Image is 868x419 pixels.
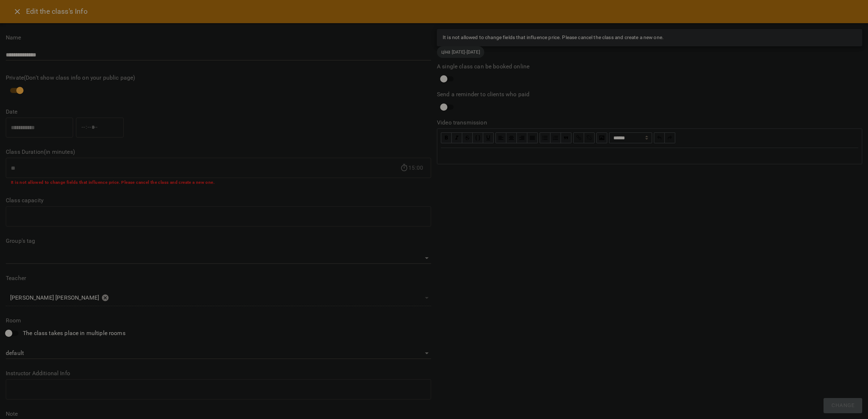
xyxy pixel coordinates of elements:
[437,64,862,69] label: A single class can be booked online
[473,132,483,143] button: Monospace
[443,31,664,44] div: It is not allowed to change fields that influence price. Please cancel the class and create a new...
[561,132,571,143] button: Blockquote
[11,180,214,185] b: It is not allowed to change fields that influence price. Please cancel the class and create a new...
[550,132,561,143] button: OL
[6,109,431,115] label: Date
[483,132,494,143] button: Underline
[540,132,550,143] button: UL
[527,132,538,143] button: Align Justify
[6,238,431,244] label: Group's tag
[6,75,431,81] label: Private(Don't show class info on your public page)
[596,132,607,143] button: Image
[452,132,462,143] button: Italic
[6,275,431,281] label: Teacher
[6,290,431,306] div: [PERSON_NAME] [PERSON_NAME]
[6,149,431,155] label: Class Duration(in minutes)
[9,3,26,20] button: Close
[10,293,99,302] p: [PERSON_NAME] [PERSON_NAME]
[6,198,431,203] label: Class capacity
[6,411,431,417] label: Note
[609,132,652,143] span: Normal
[23,329,125,338] span: The class takes place in multiple rooms
[6,371,431,376] label: Instructor Additional Info
[437,92,862,97] label: Send a reminder to clients who paid
[495,132,506,143] button: Align Left
[437,48,484,55] span: ціна [DATE]-[DATE]
[517,132,527,143] button: Align Right
[665,132,675,143] button: Redo
[6,292,111,304] div: [PERSON_NAME] [PERSON_NAME]
[6,35,431,41] label: Name
[6,318,431,323] label: Room
[26,6,88,17] h6: Edit the class's Info
[6,348,431,359] div: default
[573,132,584,143] button: Link
[506,132,517,143] button: Align Center
[609,132,652,143] select: Block type
[438,148,861,164] div: Edit text
[462,132,473,143] button: Strikethrough
[584,132,595,143] button: Remove Link
[437,120,862,126] label: Video transmission
[441,132,452,143] button: Bold
[654,132,665,143] button: Undo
